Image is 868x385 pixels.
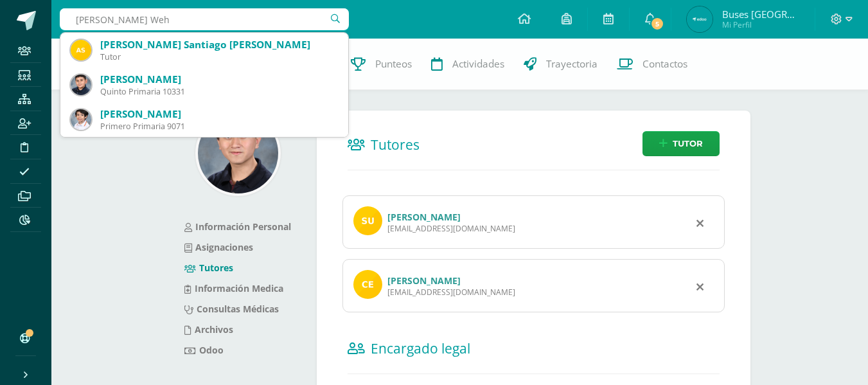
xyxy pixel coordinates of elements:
img: ffe4d3b862f22d1b86535f1350e195bd.png [71,40,91,60]
a: Trayectoria [514,39,607,90]
img: profile image [353,270,382,299]
a: Asignaciones [184,241,253,253]
a: [PERSON_NAME] [387,211,461,223]
div: Tutor [100,51,338,62]
div: Primero Primaria 9071 [100,121,338,132]
span: Mi Perfil [722,19,799,30]
div: [PERSON_NAME] [100,107,338,121]
a: Consultas Médicas [184,303,279,315]
a: Archivos [184,323,233,336]
div: [PERSON_NAME] Santiago [PERSON_NAME] [100,38,338,51]
a: Tutores [184,262,233,274]
span: Punteos [375,57,412,71]
a: Tutor [642,131,720,156]
span: Encargado legal [371,339,470,357]
img: 44bc29951b66ba7d24865904b3edde4e.png [198,113,278,193]
span: 5 [650,17,664,31]
a: Punteos [341,39,421,90]
img: 4e54e8b556ffabd6e0dfc168d448ce22.png [71,109,91,130]
img: fc6c33b0aa045aa3213aba2fdb094e39.png [687,6,713,32]
img: 30434235a5ebea0cb17522c7cd023002.png [71,75,91,95]
div: Remover [696,215,704,230]
span: Tutores [371,136,420,154]
input: Busca un usuario... [60,8,349,30]
a: Contactos [607,39,697,90]
span: Actividades [452,57,504,71]
span: Tutor [673,132,703,156]
a: Información Medica [184,282,283,294]
a: Actividades [421,39,514,90]
div: [EMAIL_ADDRESS][DOMAIN_NAME] [387,223,515,234]
a: Odoo [184,344,224,356]
span: Buses [GEOGRAPHIC_DATA] [722,8,799,21]
div: Remover [696,278,704,294]
img: profile image [353,206,382,235]
div: [PERSON_NAME] [100,73,338,86]
div: [EMAIL_ADDRESS][DOMAIN_NAME] [387,287,515,298]
div: Quinto Primaria 10331 [100,86,338,97]
a: [PERSON_NAME] [387,274,461,287]
span: Contactos [642,57,687,71]
span: Trayectoria [546,57,598,71]
a: Información Personal [184,220,291,233]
